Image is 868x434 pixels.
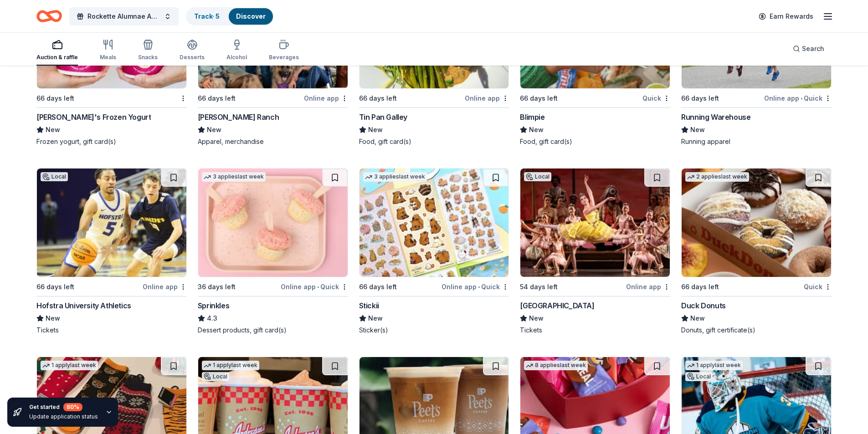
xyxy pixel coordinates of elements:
div: 66 days left [681,93,719,104]
img: Image for Duck Donuts [682,168,831,277]
img: Image for Saratoga Performing Arts Center [520,168,670,277]
button: Search [786,40,832,58]
div: 2 applies last week [685,172,749,182]
div: [PERSON_NAME] Ranch [198,112,279,123]
div: 80 % [63,403,82,411]
div: Quick [804,281,832,292]
a: Discover [236,12,266,20]
a: Image for Stickii3 applieslast week66 days leftOnline app•QuickStickiiNewSticker(s) [359,168,509,335]
a: Track· 5 [194,12,220,20]
div: Online app [143,281,187,292]
button: Track· 5Discover [186,7,274,26]
span: New [207,124,221,135]
span: New [46,124,60,135]
img: Image for Sprinkles [198,168,348,277]
div: Food, gift card(s) [359,137,509,146]
div: Frozen yogurt, gift card(s) [36,137,187,146]
div: 3 applies last week [202,172,266,182]
div: Local [524,172,551,181]
div: [PERSON_NAME]'s Frozen Yogurt [36,112,151,123]
span: New [690,124,705,135]
div: Snacks [138,54,158,61]
div: Get started [29,403,98,411]
div: Sticker(s) [359,326,509,335]
span: Rockette Alumnae Association Centennial Charity Ball [87,11,160,22]
button: Auction & raffle [36,36,78,66]
span: • [478,283,480,291]
div: Online app [304,92,348,104]
a: Image for Duck Donuts2 applieslast week66 days leftQuickDuck DonutsNewDonuts, gift certificate(s) [681,168,832,335]
div: Online app [465,92,509,104]
div: Tickets [36,326,187,335]
div: Meals [100,54,116,61]
div: Stickii [359,300,379,311]
div: Local [41,172,68,181]
div: Local [685,372,713,381]
span: New [46,313,60,324]
div: Tin Pan Galley [359,112,407,123]
span: New [368,124,383,135]
button: Snacks [138,36,158,66]
span: New [368,313,383,324]
div: Food, gift card(s) [520,137,670,146]
div: Online app Quick [764,92,832,104]
span: Search [802,43,824,54]
span: New [529,124,544,135]
div: 66 days left [36,93,74,104]
a: Home [36,5,62,27]
div: 1 apply last week [41,361,98,370]
span: New [529,313,544,324]
button: Beverages [269,36,299,66]
div: Beverages [269,54,299,61]
a: Earn Rewards [753,8,819,25]
button: Desserts [180,36,205,66]
button: Alcohol [226,36,247,66]
span: • [317,283,319,291]
div: 66 days left [198,93,236,104]
button: Rockette Alumnae Association Centennial Charity Ball [69,7,179,26]
div: Update application status [29,413,98,420]
button: Meals [100,36,116,66]
a: Image for Saratoga Performing Arts CenterLocal54 days leftOnline app[GEOGRAPHIC_DATA]NewTickets [520,168,670,335]
div: 66 days left [36,281,74,292]
div: Duck Donuts [681,300,726,311]
div: 66 days left [520,93,558,104]
div: [GEOGRAPHIC_DATA] [520,300,594,311]
div: 36 days left [198,281,236,292]
div: Dessert products, gift card(s) [198,326,348,335]
div: 1 apply last week [685,361,743,370]
div: Hofstra University Athletics [36,300,131,311]
div: Blimpie [520,112,544,123]
div: Donuts, gift certificate(s) [681,326,832,335]
div: Auction & raffle [36,54,78,61]
div: Tickets [520,326,670,335]
div: Apparel, merchandise [198,137,348,146]
img: Image for Stickii [360,168,509,277]
div: Online app Quick [442,281,509,292]
div: Alcohol [226,54,247,61]
div: Local [202,372,229,381]
div: 54 days left [520,281,558,292]
div: Online app [626,281,670,292]
a: Image for Sprinkles3 applieslast week36 days leftOnline app•QuickSprinkles4.3Dessert products, gi... [198,168,348,335]
div: Online app Quick [281,281,348,292]
div: Running Warehouse [681,112,750,123]
span: 4.3 [207,313,217,324]
div: Running apparel [681,137,832,146]
div: Quick [642,92,670,104]
a: Image for Hofstra University AthleticsLocal66 days leftOnline appHofstra University AthleticsNewT... [36,168,187,335]
div: 66 days left [359,93,397,104]
div: Sprinkles [198,300,229,311]
div: 8 applies last week [524,361,588,370]
img: Image for Hofstra University Athletics [37,168,186,277]
div: 66 days left [681,281,719,292]
div: 1 apply last week [202,361,259,370]
span: New [690,313,705,324]
div: Desserts [180,54,205,61]
div: 3 applies last week [363,172,427,182]
span: • [801,95,802,102]
div: 66 days left [359,281,397,292]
